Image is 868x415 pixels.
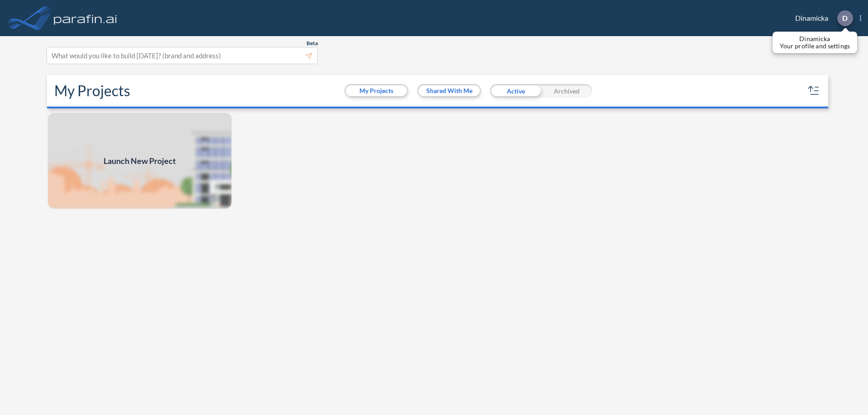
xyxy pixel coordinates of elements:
[490,84,541,98] div: Active
[307,40,318,47] span: Beta
[842,14,848,22] p: D
[541,84,592,98] div: Archived
[52,9,119,27] img: logo
[104,155,176,167] span: Launch New Project
[54,82,130,99] h2: My Projects
[780,35,850,42] p: Dinamicka
[807,84,821,98] button: sort
[47,112,232,210] a: Launch New Project
[782,10,861,26] div: Dinamicka
[346,85,407,96] button: My Projects
[419,85,480,96] button: Shared With Me
[47,112,232,210] img: add
[780,42,850,50] p: Your profile and settings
